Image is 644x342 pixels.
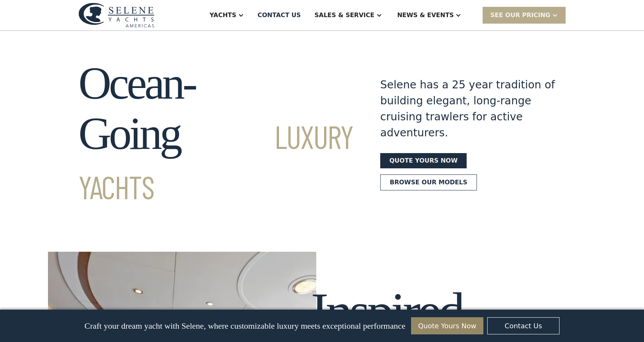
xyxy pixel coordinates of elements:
[490,11,550,20] div: SEE Our Pricing
[380,153,467,168] a: Quote yours now
[78,58,353,209] h1: Ocean-Going
[397,11,454,20] div: News & EVENTS
[210,11,236,20] div: Yachts
[314,11,374,20] div: Sales & Service
[411,317,483,334] a: Quote Yours Now
[78,117,353,206] span: Luxury Yachts
[84,321,405,331] p: Craft your dream yacht with Selene, where customizable luxury meets exceptional performance
[483,7,566,23] div: SEE Our Pricing
[487,317,560,334] a: Contact Us
[78,3,155,27] img: logo
[380,174,477,190] a: Browse our models
[380,77,555,141] div: Selene has a 25 year tradition of building elegant, long-range cruising trawlers for active adven...
[258,11,301,20] div: Contact US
